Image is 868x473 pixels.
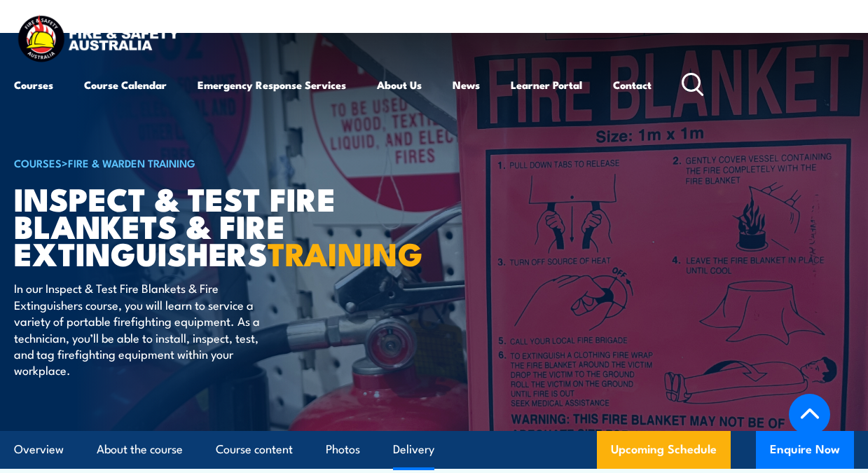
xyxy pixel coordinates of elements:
a: Delivery [393,431,434,468]
a: Courses [14,68,53,102]
a: Contact [613,68,652,102]
a: Course Calendar [84,68,167,102]
h1: Inspect & Test Fire Blankets & Fire Extinguishers [14,184,360,266]
a: About the course [97,431,183,468]
h6: > [14,154,360,171]
a: Upcoming Schedule [597,431,731,469]
a: Learner Portal [511,68,582,102]
a: Emergency Response Services [198,68,346,102]
a: COURSES [14,155,62,170]
a: Overview [14,431,64,468]
button: Enquire Now [756,431,854,469]
a: News [453,68,480,102]
strong: TRAINING [268,228,423,277]
p: In our Inspect & Test Fire Blankets & Fire Extinguishers course, you will learn to service a vari... [14,280,270,378]
a: Photos [326,431,360,468]
a: Fire & Warden Training [68,155,195,170]
a: Course content [216,431,293,468]
a: About Us [377,68,422,102]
